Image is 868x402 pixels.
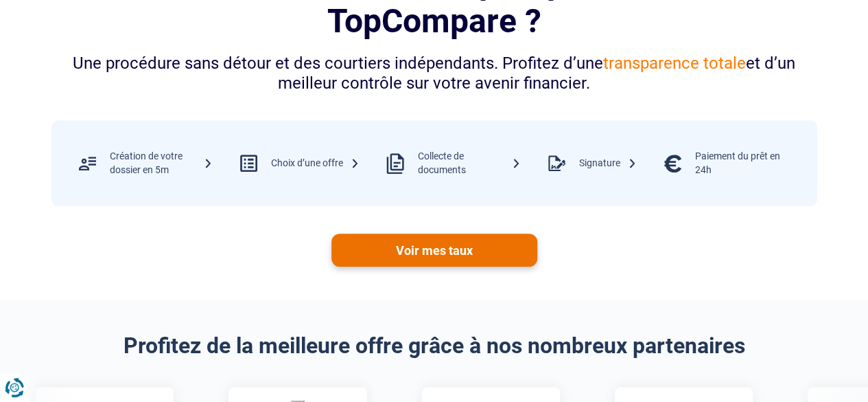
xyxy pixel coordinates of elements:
div: Collecte de documents [418,150,521,177]
div: Une procédure sans détour et des courtiers indépendants. Profitez d’une et d’un meilleur contrôle... [51,54,817,93]
h2: Profitez de la meilleure offre grâce à nos nombreux partenaires [51,333,817,359]
div: Choix d’une offre [271,157,360,170]
span: transparence totale [603,54,746,73]
a: Voir mes taux [331,234,537,267]
div: Signature [579,157,637,170]
div: Création de votre dossier en 5m [110,150,213,177]
div: Paiement du prêt en 24h [695,150,798,177]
